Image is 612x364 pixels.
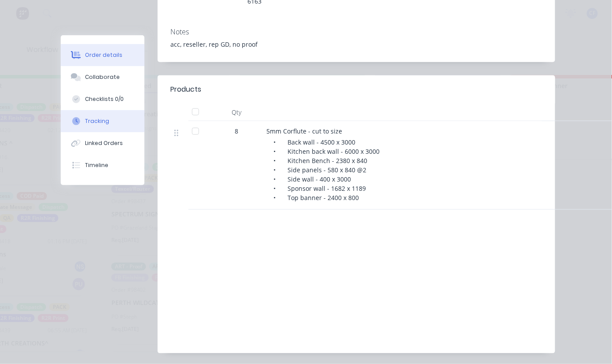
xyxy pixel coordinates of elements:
[85,161,108,169] div: Timeline
[210,104,263,121] div: Qty
[274,138,380,202] span: • Back wall - 4500 x 3000 • Kitchen back wall - 6000 x 3000 • Kitchen Bench - 2380 x 840 • Side p...
[61,44,144,66] button: Order details
[85,117,109,125] div: Tracking
[267,127,343,135] span: 5mm Corflute - cut to size
[85,51,122,59] div: Order details
[61,132,144,154] button: Linked Orders
[171,28,542,36] div: Notes
[61,154,144,176] button: Timeline
[171,84,202,95] div: Products
[235,126,239,136] span: 8
[85,73,120,81] div: Collaborate
[171,40,542,49] div: acc, reseller, rep GD, no proof
[85,95,124,103] div: Checklists 0/0
[61,110,144,132] button: Tracking
[61,66,144,88] button: Collaborate
[61,88,144,110] button: Checklists 0/0
[85,139,123,147] div: Linked Orders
